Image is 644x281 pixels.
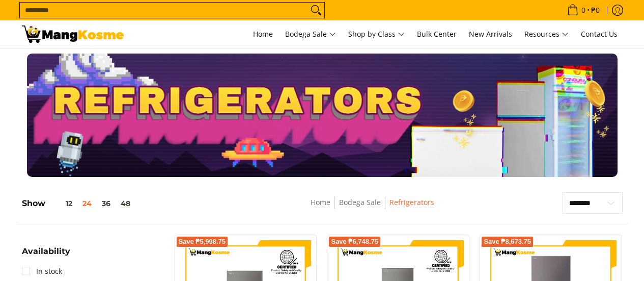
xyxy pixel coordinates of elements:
span: Home [253,29,273,39]
span: Save ₱6,748.75 [331,239,378,245]
span: Contact Us [581,29,618,39]
button: 36 [97,199,116,208]
a: Contact Us [576,20,623,48]
a: New Arrivals [464,20,517,48]
a: Bodega Sale [339,197,381,207]
span: Bodega Sale [285,28,336,41]
span: Bulk Center [417,29,457,39]
a: Resources [519,20,574,48]
a: Shop by Class [343,20,410,48]
span: Save ₱8,673.75 [484,239,531,245]
nav: Breadcrumbs [236,196,509,219]
button: 24 [77,199,97,208]
span: ₱0 [590,7,601,14]
span: • [564,5,603,16]
span: Shop by Class [348,28,405,41]
a: Home [311,197,330,207]
button: 48 [116,199,135,208]
span: 0 [580,7,587,14]
nav: Main Menu [134,20,623,48]
span: Resources [524,28,569,41]
span: Save ₱5,998.75 [179,239,226,245]
button: Search [308,3,324,18]
a: Home [248,20,278,48]
h5: Show [22,198,135,209]
summary: Open [22,247,70,263]
button: 12 [45,199,77,208]
span: Availability [22,247,70,256]
a: Bulk Center [412,20,462,48]
span: New Arrivals [469,29,512,39]
a: Bodega Sale [280,20,341,48]
a: In stock [22,263,62,279]
img: Bodega Sale Refrigerator l Mang Kosme: Home Appliances Warehouse Sale | Page 2 [22,25,124,43]
a: Refrigerators [389,197,434,207]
